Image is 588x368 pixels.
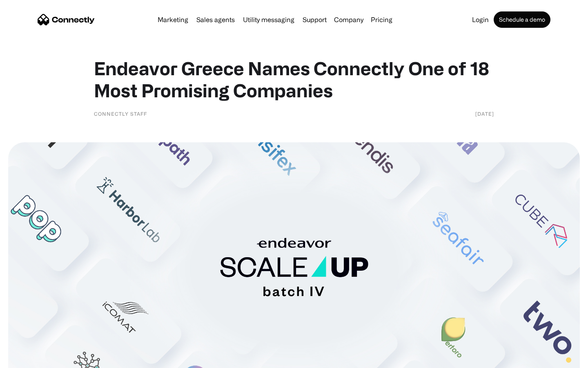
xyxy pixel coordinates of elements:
[332,14,366,25] div: Company
[299,16,330,23] a: Support
[475,110,494,118] div: [DATE]
[38,13,95,26] a: home
[367,16,396,23] a: Pricing
[240,16,298,23] a: Utility messaging
[16,354,49,365] ul: Language list
[469,16,492,23] a: Login
[193,16,238,23] a: Sales agents
[8,354,49,365] aside: Language selected: English
[154,16,192,23] a: Marketing
[334,14,363,25] div: Company
[94,57,494,101] h1: Endeavor Greece Names Connectly One of 18 Most Promising Companies
[94,110,147,118] div: Connectly Staff
[494,11,550,28] a: Schedule a demo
